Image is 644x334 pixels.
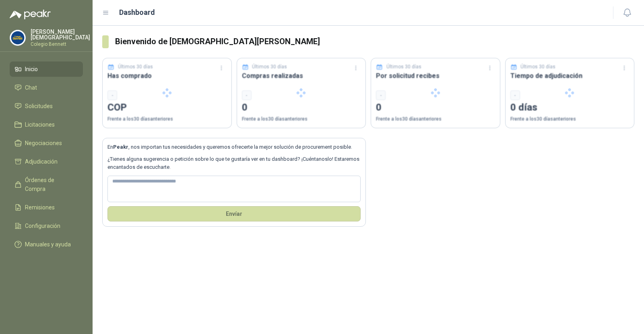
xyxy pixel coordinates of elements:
[25,240,71,249] span: Manuales y ayuda
[107,206,361,221] button: Envíar
[10,80,83,95] a: Chat
[25,221,60,230] span: Configuración
[10,98,83,114] a: Solicitudes
[113,144,128,150] b: Peakr
[10,135,83,151] a: Negociaciones
[107,143,361,151] p: En , nos importan tus necesidades y queremos ofrecerte la mejor solución de procurement posible.
[10,30,25,45] img: Company Logo
[10,200,83,215] a: Remisiones
[25,176,75,193] span: Órdenes de Compra
[25,65,38,74] span: Inicio
[25,83,37,92] span: Chat
[115,35,634,48] h3: Bienvenido de [DEMOGRAPHIC_DATA][PERSON_NAME]
[10,218,83,234] a: Configuración
[119,7,155,18] h1: Dashboard
[25,157,58,166] span: Adjudicación
[10,172,83,197] a: Órdenes de Compra
[10,10,51,19] img: Logo peakr
[107,155,361,172] p: ¿Tienes alguna sugerencia o petición sobre lo que te gustaría ver en tu dashboard? ¡Cuéntanoslo! ...
[25,203,55,212] span: Remisiones
[31,29,90,40] p: [PERSON_NAME] [DEMOGRAPHIC_DATA]
[10,61,83,77] a: Inicio
[31,42,90,47] p: Colegio Bennett
[10,117,83,132] a: Licitaciones
[25,139,62,148] span: Negociaciones
[25,102,53,111] span: Solicitudes
[10,154,83,169] a: Adjudicación
[10,237,83,252] a: Manuales y ayuda
[25,120,55,129] span: Licitaciones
